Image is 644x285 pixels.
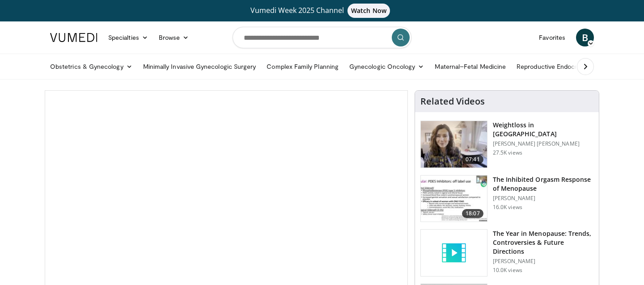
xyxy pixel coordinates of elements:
img: VuMedi Logo [50,33,97,42]
a: Maternal–Fetal Medicine [429,58,511,75]
a: Gynecologic Oncology [344,58,429,75]
p: [PERSON_NAME] [493,195,593,202]
p: 16.0K views [493,204,522,211]
h3: Weightloss in [GEOGRAPHIC_DATA] [493,121,593,138]
a: The Year in Menopause: Trends, Controversies & Future Directions [PERSON_NAME] 10.0K views [420,229,593,277]
span: 07:41 [462,155,483,164]
h3: The Year in Menopause: Trends, Controversies & Future Directions [493,229,593,256]
a: Specialties [103,29,153,46]
a: Vumedi Week 2025 ChannelWatch Now [51,4,593,18]
img: video_placeholder_short.svg [421,230,487,276]
span: 18:07 [462,209,483,218]
p: 10.0K views [493,267,522,274]
a: Complex Family Planning [261,58,344,75]
img: 283c0f17-5e2d-42ba-a87c-168d447cdba4.150x105_q85_crop-smart_upscale.jpg [421,176,487,222]
p: 27.5K views [493,149,522,156]
a: 07:41 Weightloss in [GEOGRAPHIC_DATA] [PERSON_NAME] [PERSON_NAME] 27.5K views [420,121,593,168]
a: Favorites [534,29,571,46]
h4: Related Videos [420,96,485,107]
img: 9983fed1-7565-45be-8934-aef1103ce6e2.150x105_q85_crop-smart_upscale.jpg [421,121,487,168]
a: 18:07 The Inhibited Orgasm Response of Menopause [PERSON_NAME] 16.0K views [420,175,593,222]
p: [PERSON_NAME] [493,258,593,265]
input: Search topics, interventions [233,27,411,48]
a: B [576,29,594,46]
span: Watch Now [347,4,390,18]
a: Browse [153,29,195,46]
h3: The Inhibited Orgasm Response of Menopause [493,175,593,193]
a: Obstetrics & Gynecology [45,58,138,75]
a: Minimally Invasive Gynecologic Surgery [138,58,262,75]
p: [PERSON_NAME] [PERSON_NAME] [493,140,593,147]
